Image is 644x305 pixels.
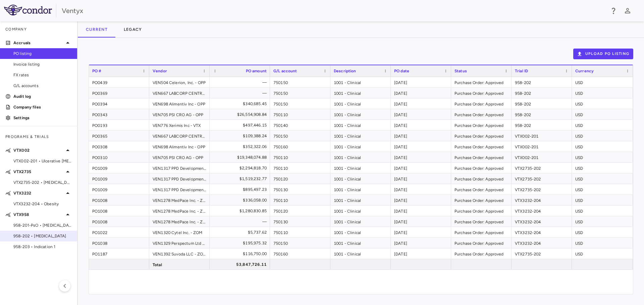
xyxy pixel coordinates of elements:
[512,195,572,205] div: VTX3232-204
[149,98,210,109] div: VEN698 Alimentiv Inc - OPP
[391,88,451,98] div: [DATE]
[149,248,210,259] div: VEN1392 Suvoda LLC - ZOM
[216,227,267,238] div: $5,737.62
[216,248,267,259] div: $116,750.00
[216,120,267,131] div: $497,446.15
[512,227,572,237] div: VTX3232-204
[572,248,633,259] div: USD
[216,109,267,120] div: $26,554,908.84
[216,152,267,163] div: $19,348,074.88
[391,120,451,130] div: [DATE]
[13,222,72,228] span: 958-201-PsO • [MEDICAL_DATA]
[330,248,391,259] div: 1001 - Clinical
[270,109,330,120] div: 750110
[515,69,528,73] span: Trial ID
[334,69,356,73] span: Description
[270,98,330,109] div: 750150
[573,49,633,59] button: Upload PO Listing
[216,195,267,206] div: $336,058.00
[330,195,391,205] div: 1001 - Clinical
[270,173,330,184] div: 750120
[391,216,451,227] div: [DATE]
[330,206,391,216] div: 1001 - Clinical
[149,238,210,248] div: VEN1329 Perspectum Ltd - ZOM
[216,216,267,227] div: —
[149,88,210,98] div: VEN667 LABCORP CENTRAL LABORATORY SERVICES LIMITED PARTNERSHIP - VTX
[270,206,330,216] div: 750120
[149,163,210,173] div: VEN1317 PPD Development L.P. - ZOM
[13,104,72,110] p: Company files
[330,88,391,98] div: 1001 - Clinical
[216,238,267,248] div: $195,975.32
[512,131,572,141] div: VTX002-201
[89,173,149,184] div: PO1009
[572,98,633,109] div: USD
[4,5,52,15] img: logo-full-SnFGN8VE.png
[572,184,633,195] div: USD
[572,120,633,130] div: USD
[216,77,267,88] div: —
[89,248,149,259] div: PO1187
[149,141,210,152] div: VEN698 Alimentiv Inc - OPP
[270,77,330,87] div: 750150
[391,195,451,205] div: [DATE]
[330,216,391,227] div: 1001 - Clinical
[512,184,572,195] div: VTX2735-202
[391,206,451,216] div: [DATE]
[89,98,149,109] div: PO0394
[572,163,633,173] div: USD
[149,184,210,195] div: VEN1317 PPD Development L.P. - ZOM
[330,120,391,130] div: 1001 - Clinical
[13,233,72,239] span: 958-202 • [MEDICAL_DATA]
[116,21,150,37] button: Legacy
[270,131,330,141] div: 750150
[330,227,391,237] div: 1001 - Clinical
[13,72,72,78] span: FX rates
[451,206,512,216] div: Purchase Order: Approved
[330,77,391,87] div: 1001 - Clinical
[216,173,267,184] div: $1,519,232.77
[149,173,210,184] div: VEN1317 PPD Development L.P. - ZOM
[391,248,451,259] div: [DATE]
[89,195,149,205] div: PO1008
[451,163,512,173] div: Purchase Order: Approved
[270,238,330,248] div: 750150
[512,163,572,173] div: VTX2735-202
[216,98,267,109] div: $340,685.45
[572,173,633,184] div: USD
[391,184,451,195] div: [DATE]
[512,206,572,216] div: VTX3232-204
[89,227,149,237] div: PO1022
[330,173,391,184] div: 1001 - Clinical
[216,88,267,98] div: —
[78,21,116,37] button: Current
[451,184,512,195] div: Purchase Order: Approved
[89,120,149,130] div: PO0193
[330,141,391,152] div: 1001 - Clinical
[270,248,330,259] div: 750160
[572,141,633,152] div: USD
[13,158,72,164] span: VTX002-201 • Ulcerative [MEDICAL_DATA]
[13,244,72,250] span: 958-203 • Indication 1
[330,131,391,141] div: 1001 - Clinical
[13,169,64,175] p: VTX2735
[270,120,330,130] div: 750140
[149,206,210,216] div: VEN1278 MedPace Inc. - ZOM
[270,227,330,237] div: 750110
[512,77,572,87] div: 958-202
[512,216,572,227] div: VTX3232-204
[451,141,512,152] div: Purchase Order: Approved
[149,131,210,141] div: VEN667 LABCORP CENTRAL LABORATORY SERVICES LIMITED PARTNERSHIP - VTX
[13,190,64,196] p: VTX3232
[330,184,391,195] div: 1001 - Clinical
[89,141,149,152] div: PO0308
[13,115,72,121] p: Settings
[391,77,451,87] div: [DATE]
[89,77,149,87] div: PO0439
[512,98,572,109] div: 958-202
[451,227,512,237] div: Purchase Order: Approved
[572,227,633,237] div: USD
[273,69,297,73] span: G/L account
[13,40,64,46] p: Accruals
[153,69,167,73] span: Vendor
